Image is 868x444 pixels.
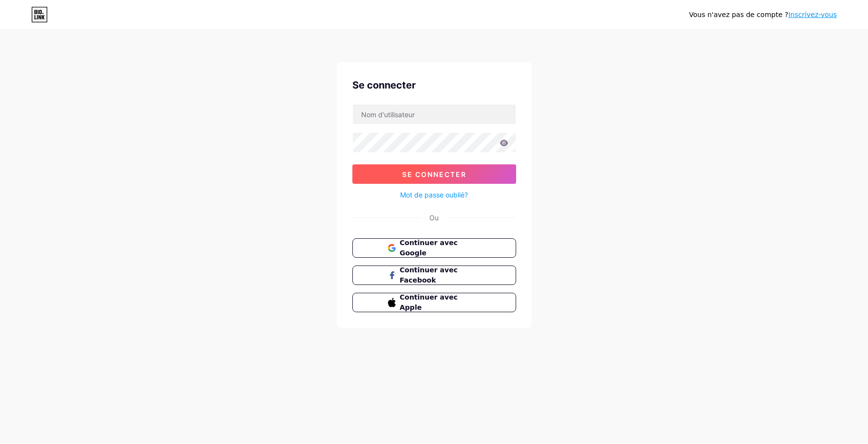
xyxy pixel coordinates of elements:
font: Mot de passe oublié? [400,191,468,199]
button: Continuer avec Apple [352,293,516,312]
font: Se connecter [352,79,416,91]
font: Continuer avec Apple [400,293,458,311]
button: Continuer avec Facebook [352,266,516,285]
button: Se connecter [352,164,516,184]
font: Ou [429,213,439,222]
a: Inscrivez-vous [788,11,837,18]
font: Continuer avec Google [400,239,458,257]
font: Se connecter [402,170,466,178]
font: Vous n'avez pas de compte ? [689,11,789,18]
font: Continuer avec Facebook [400,266,458,284]
a: Mot de passe oublié? [400,190,468,200]
input: Nom d'utilisateur [353,105,516,124]
button: Continuer avec Google [352,238,516,258]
